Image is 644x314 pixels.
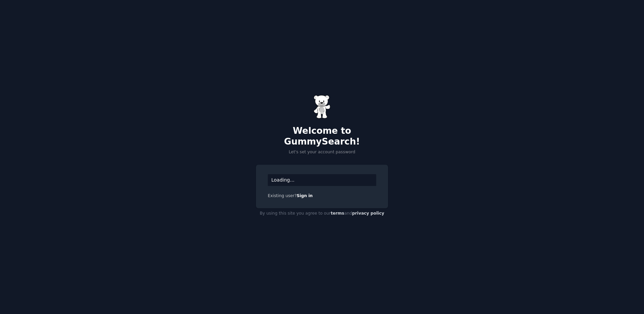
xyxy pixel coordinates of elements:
img: Gummy Bear [314,95,330,119]
h2: Welcome to GummySearch! [256,126,388,147]
div: By using this site you agree to our and [256,208,388,219]
a: privacy policy [352,211,384,216]
div: Loading... [268,174,376,186]
a: Sign in [297,193,313,198]
a: terms [331,211,344,216]
p: Let's set your account password [256,149,388,155]
span: Existing user? [268,193,297,198]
